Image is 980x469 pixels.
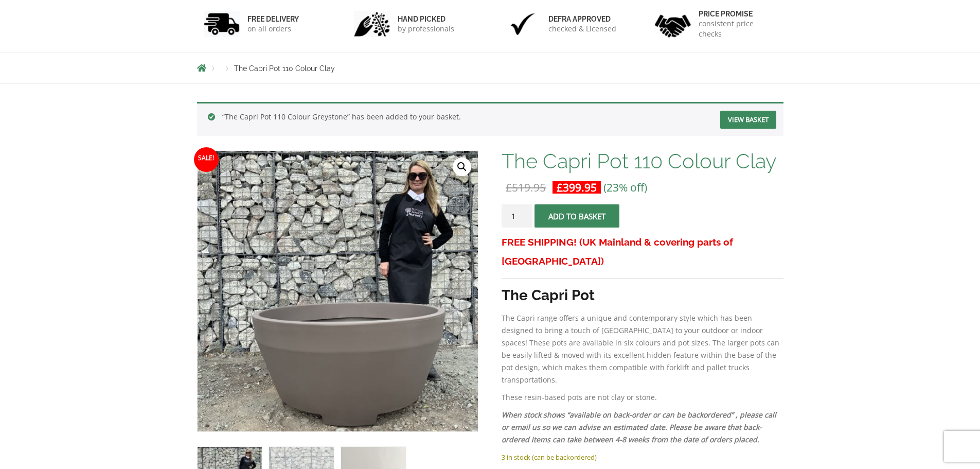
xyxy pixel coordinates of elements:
input: Product quantity [502,204,532,228]
span: £ [557,180,563,195]
h1: The Capri Pot 110 Colour Clay [502,150,783,172]
p: 3 in stock (can be backordered) [502,451,783,463]
span: £ [506,180,512,195]
h6: FREE DELIVERY [247,14,299,24]
p: consistent price checks [699,19,777,39]
p: The Capri range offers a unique and contemporary style which has been designed to bring a touch o... [502,312,783,386]
button: Add to basket [534,204,619,228]
a: View full-screen image gallery [453,158,471,176]
div: “The Capri Pot 110 Colour Greystone” has been added to your basket. [197,102,783,136]
strong: The Capri Pot [502,287,595,304]
img: 1.jpg [204,11,240,37]
span: The Capri Pot 110 Colour Clay [234,64,335,73]
h6: Defra approved [548,14,616,24]
img: 2.jpg [354,11,390,37]
p: These resin-based pots are not clay or stone. [502,391,783,404]
bdi: 399.95 [557,180,597,195]
p: checked & Licensed [548,24,616,34]
a: View basket [720,111,776,129]
h6: hand picked [398,14,454,24]
em: When stock shows “available on back-order or can be backordered” , please call or email us so we ... [502,410,776,444]
p: on all orders [247,24,299,34]
img: The Capri Pot 110 Colour Clay - IMG 3767 scaled [198,151,478,431]
img: 4.jpg [655,8,691,40]
span: (23% off) [603,180,647,195]
h6: Price promise [699,9,777,19]
h3: FREE SHIPPING! (UK Mainland & covering parts of [GEOGRAPHIC_DATA]) [502,233,783,271]
p: by professionals [398,24,454,34]
span: Sale! [194,147,219,172]
img: 3.jpg [505,11,541,37]
bdi: 519.95 [506,180,546,195]
nav: Breadcrumbs [197,64,783,72]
